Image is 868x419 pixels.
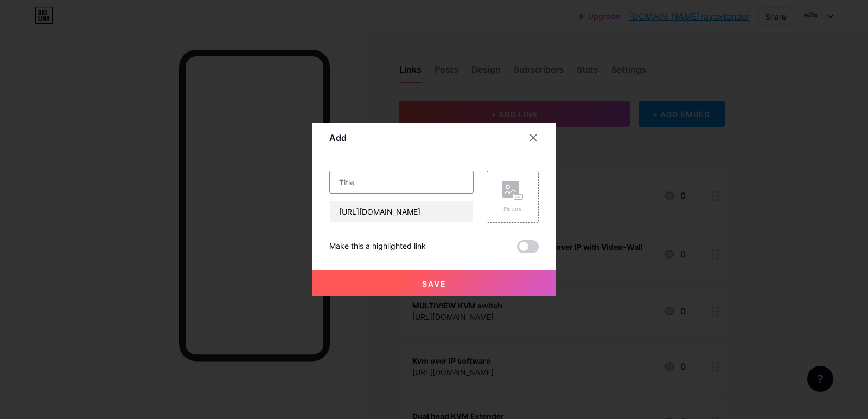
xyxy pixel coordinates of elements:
[329,240,426,253] div: Make this a highlighted link
[422,279,446,288] span: Save
[502,205,524,213] div: Picture
[312,270,556,296] button: Save
[329,131,347,144] div: Add
[330,171,473,193] input: Title
[330,201,473,222] input: URL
